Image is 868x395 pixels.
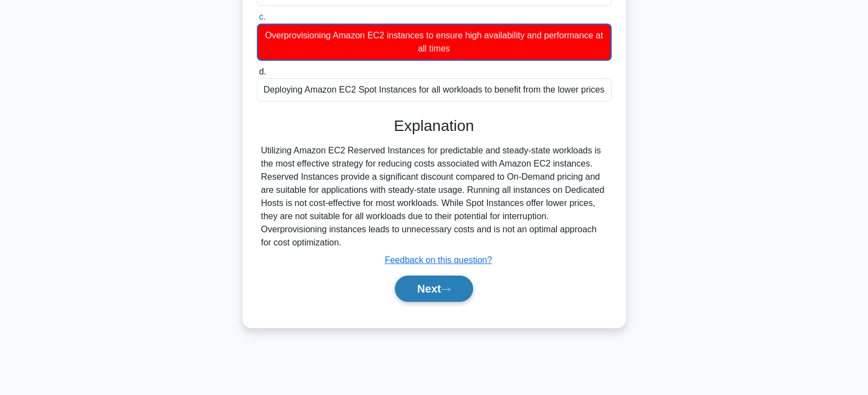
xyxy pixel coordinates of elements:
[263,117,605,135] h3: Explanation
[385,255,492,265] a: Feedback on this question?
[259,67,266,76] span: d.
[257,78,612,101] div: Deploying Amazon EC2 Spot Instances for all workloads to benefit from the lower prices
[259,12,266,21] span: c.
[395,276,473,302] button: Next
[257,24,612,61] div: Overprovisioning Amazon EC2 instances to ensure high availability and performance at all times
[261,144,607,249] div: Utilizing Amazon EC2 Reserved Instances for predictable and steady-state workloads is the most ef...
